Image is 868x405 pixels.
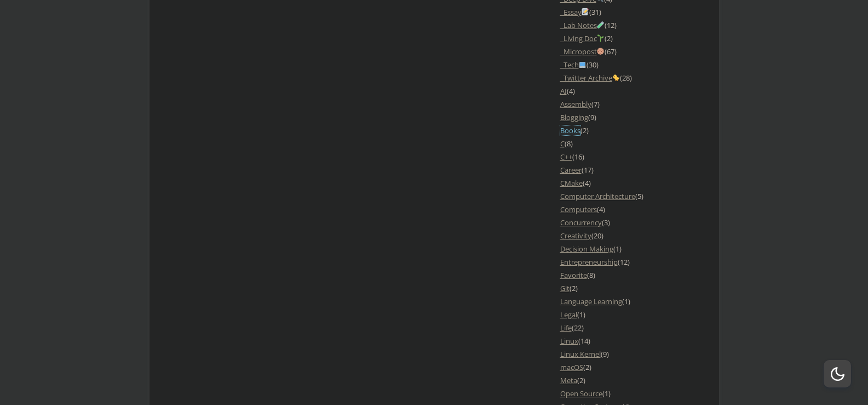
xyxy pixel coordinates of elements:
li: (14) [560,334,697,347]
a: Git [560,283,570,293]
li: (9) [560,347,697,361]
a: _Living Doc [560,33,605,43]
a: _Micropost [560,47,605,56]
a: _Lab Notes [560,20,605,30]
a: Creativity [560,231,591,241]
li: (30) [560,58,697,71]
img: 🌱 [597,35,604,42]
li: (1) [560,242,697,255]
a: Concurrency [560,218,602,227]
li: (4) [560,176,697,190]
li: (12) [560,255,697,269]
a: Legal [560,310,577,320]
li: (5) [560,190,697,203]
img: 💻 [579,61,586,68]
a: Meta [560,375,577,385]
li: (2) [560,282,697,295]
img: 🍪 [597,48,604,55]
a: _Tech [560,60,587,70]
li: (22) [560,321,697,334]
a: Linux Kernel [560,349,601,359]
a: Favorite [560,270,587,280]
a: macOS [560,362,583,372]
a: Blogging [560,112,588,122]
a: Life [560,323,572,333]
li: (1) [560,295,697,308]
a: CMake [560,178,583,188]
li: (16) [560,150,697,163]
li: (1) [560,387,697,400]
li: (9) [560,111,697,124]
a: Language Learning [560,296,622,306]
a: C [560,139,565,149]
li: (31) [560,5,697,19]
img: 🧪 [597,21,604,28]
a: _Essay [560,7,590,17]
li: (7) [560,98,697,111]
li: (12) [560,19,697,32]
a: Open Source [560,389,602,398]
li: (2) [560,374,697,387]
li: (1) [560,308,697,321]
a: Decision Making [560,244,613,254]
li: (2) [560,32,697,45]
a: Computer Architecture [560,191,635,201]
li: (2) [560,124,697,137]
a: AI [560,86,567,96]
a: Assembly [560,99,591,109]
li: (28) [560,71,697,84]
li: (67) [560,45,697,58]
li: (17) [560,163,697,176]
li: (8) [560,137,697,150]
li: (20) [560,229,697,242]
li: (4) [560,203,697,216]
a: _Twitter Archive [560,73,620,83]
a: Linux [560,336,578,346]
a: Career [560,165,582,175]
li: (4) [560,84,697,98]
img: 🐤 [612,74,619,81]
img: 📝 [582,8,589,15]
li: (8) [560,269,697,282]
li: (3) [560,216,697,229]
li: (2) [560,361,697,374]
a: Books [560,126,580,135]
a: C++ [560,152,572,162]
a: Entrepreneurship [560,257,618,267]
a: Computers [560,204,597,214]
